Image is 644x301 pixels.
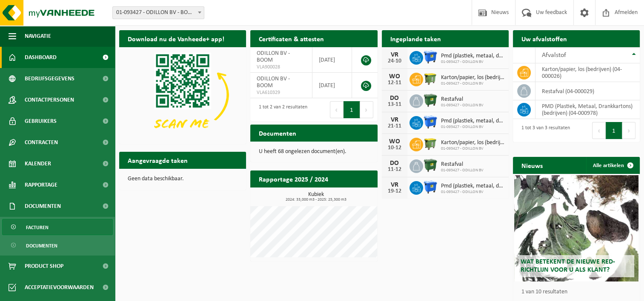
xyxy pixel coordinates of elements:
[26,219,49,236] span: Facturen
[441,183,504,190] span: Pmd (plastiek, metaal, drankkartons) (bedrijven)
[441,81,504,86] span: 01-093427 - ODILLON BV
[113,7,204,19] span: 01-093427 - ODILLON BV - BOOM
[423,50,438,64] img: WB-1100-HPE-BE-01
[441,139,504,146] span: Karton/papier, los (bedrijven)
[255,192,377,202] h3: Kubiek
[517,121,570,140] div: 1 tot 3 van 3 resultaten
[314,187,377,204] a: Bekijk rapportage
[2,237,113,253] a: Documenten
[257,76,290,89] span: ODILLON BV - BOOM
[441,74,504,81] span: Karton/papier, los (bedrijven)
[423,136,438,151] img: WB-1100-HPE-GN-50
[535,82,640,100] td: restafval (04-000029)
[119,152,196,168] h2: Aangevraagde taken
[128,176,238,182] p: Geen data beschikbaar.
[514,175,638,281] a: Wat betekent de nieuwe RED-richtlijn voor u als klant?
[423,158,438,173] img: WB-1100-HPE-GN-01
[441,190,504,195] span: 01-093427 - ODILLON BV
[312,47,352,73] td: [DATE]
[250,170,337,187] h2: Rapportage 2025 / 2024
[386,160,403,167] div: DO
[441,118,504,125] span: Pmd (plastiek, metaal, drankkartons) (bedrijven)
[542,52,566,59] span: Afvalstof
[441,103,484,108] span: 01-093427 - ODILLON BV
[25,277,94,298] span: Acceptatievoorwaarden
[25,132,58,153] span: Contracten
[441,96,484,103] span: Restafval
[2,219,113,235] a: Facturen
[330,101,343,118] button: Previous
[25,256,63,277] span: Product Shop
[606,122,622,139] button: 1
[521,289,635,295] p: 1 van 10 resultaten
[250,30,332,47] h2: Certificaten & attesten
[119,30,233,47] h2: Download nu de Vanheede+ app!
[423,180,438,194] img: WB-1100-HPE-BE-01
[441,60,504,65] span: 01-093427 - ODILLON BV
[386,51,403,58] div: VR
[386,182,403,188] div: VR
[386,58,403,64] div: 24-10
[25,89,74,111] span: Contactpersonen
[25,111,57,132] span: Gebruikers
[622,122,635,139] button: Next
[521,258,615,273] span: Wat betekent de nieuwe RED-richtlijn voor u als klant?
[382,30,449,47] h2: Ingeplande taken
[343,101,360,118] button: 1
[513,157,551,173] h2: Nieuws
[386,138,403,145] div: WO
[25,153,51,174] span: Kalender
[255,100,307,119] div: 1 tot 2 van 2 resultaten
[586,157,639,174] a: Alle artikelen
[441,146,504,151] span: 01-093427 - ODILLON BV
[386,167,403,173] div: 11-12
[250,125,305,141] h2: Documenten
[423,71,438,86] img: WB-1100-HPE-GN-50
[386,116,403,123] div: VR
[386,188,403,194] div: 19-12
[257,89,306,96] span: VLA610329
[441,161,484,168] span: Restafval
[423,115,438,129] img: WB-1100-HPE-BE-01
[25,26,51,47] span: Navigatie
[119,47,246,142] img: Download de VHEPlus App
[441,168,484,173] span: 01-093427 - ODILLON BV
[386,95,403,102] div: DO
[255,198,377,202] span: 2024: 33,000 m3 - 2025: 25,300 m3
[259,149,369,155] p: U heeft 68 ongelezen document(en).
[386,145,403,151] div: 10-12
[535,100,640,119] td: PMD (Plastiek, Metaal, Drankkartons) (bedrijven) (04-000978)
[592,122,606,139] button: Previous
[312,73,352,98] td: [DATE]
[112,6,204,19] span: 01-093427 - ODILLON BV - BOOM
[423,93,438,108] img: WB-1100-HPE-GN-01
[535,63,640,82] td: karton/papier, los (bedrijven) (04-000026)
[25,47,57,68] span: Dashboard
[386,102,403,108] div: 13-11
[386,80,403,86] div: 12-11
[257,64,306,71] span: VLA900028
[386,73,403,80] div: WO
[441,125,504,130] span: 01-093427 - ODILLON BV
[26,238,57,254] span: Documenten
[360,101,373,118] button: Next
[25,174,57,196] span: Rapportage
[386,123,403,129] div: 21-11
[441,53,504,60] span: Pmd (plastiek, metaal, drankkartons) (bedrijven)
[257,50,290,63] span: ODILLON BV - BOOM
[25,68,74,89] span: Bedrijfsgegevens
[513,30,575,47] h2: Uw afvalstoffen
[25,196,61,217] span: Documenten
